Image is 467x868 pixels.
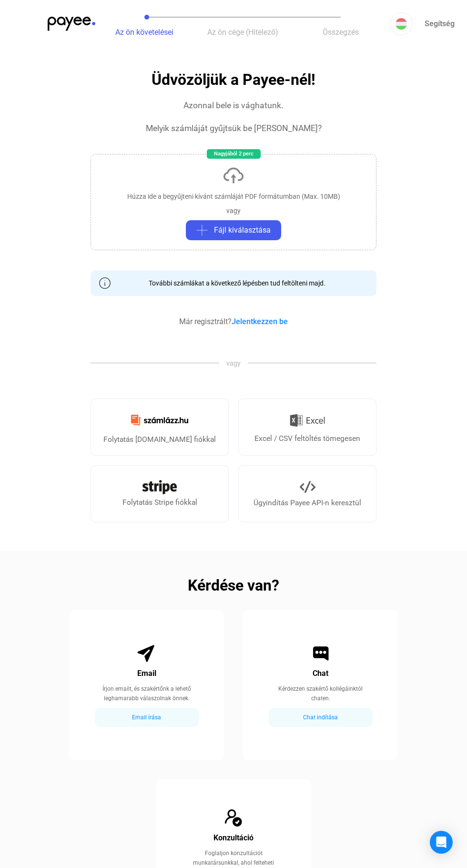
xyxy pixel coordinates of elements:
[226,206,241,215] div: vagy
[91,465,229,522] a: Folytatás Stripe fiókkal
[224,808,243,827] img: Consultation
[219,358,248,368] span: vagy
[115,28,173,37] span: Az ön követelései
[269,708,373,727] button: Chat indítása
[323,28,359,37] span: Összegzés
[232,317,288,326] a: Jelentkezzen be
[125,409,194,431] img: Számlázz.hu
[183,100,284,111] div: Azonnal bele is vághatunk.
[390,12,413,35] button: HU
[103,434,216,445] div: Folytatás [DOMAIN_NAME] fiókkal
[99,277,111,289] img: info-grey-outline
[48,17,95,31] img: payee-logo
[137,644,156,663] img: Email
[137,668,156,679] div: Email
[311,644,330,663] img: Chat
[142,278,325,288] div: További számlákat a következő lépésben tud feltölteni majd.
[188,580,279,591] h2: Kérdése van?
[313,668,328,679] div: Chat
[222,164,245,187] img: upload-cloud
[207,149,261,159] div: Nagyjából 2 perc
[254,433,360,444] div: Excel / CSV feltöltés tömegesen
[146,123,322,134] div: Melyik számláját gyűjtsük be [PERSON_NAME]?
[214,225,271,236] span: Fájl kiválasztása
[272,712,370,723] div: Chat indítása
[269,684,372,703] div: Kérdezzen szakértő kollégáinktól chaten.
[430,831,453,854] div: Open Intercom Messenger
[238,465,376,522] a: Ügyindítás Payee API-n keresztül
[196,225,208,236] img: plus-grey
[95,684,198,703] div: Írjon emailt, és szakértőnk a lehető leghamarabb válaszolnak önnek.
[95,708,199,727] button: Email írása
[413,12,466,35] a: Segítség
[152,71,315,88] h1: Üdvözöljük a Payee-nél!
[142,480,177,494] img: Stripe
[179,316,288,327] div: Már regisztrált?
[300,479,315,495] img: API
[186,220,281,240] button: plus-greyFájl kiválasztása
[98,712,196,723] div: Email írása
[122,497,197,508] div: Folytatás Stripe fiókkal
[213,832,254,844] div: Konzultáció
[91,398,229,456] a: Folytatás [DOMAIN_NAME] fiókkal
[290,410,325,430] img: Excel
[238,398,376,456] a: Excel / CSV feltöltés tömegesen
[396,18,407,30] img: HU
[127,192,340,201] div: Húzza ide a begyűjteni kívánt számláját PDF formátumban (Max. 10MB)
[207,28,278,37] span: Az ön cége (Hitelező)
[254,497,361,509] div: Ügyindítás Payee API-n keresztül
